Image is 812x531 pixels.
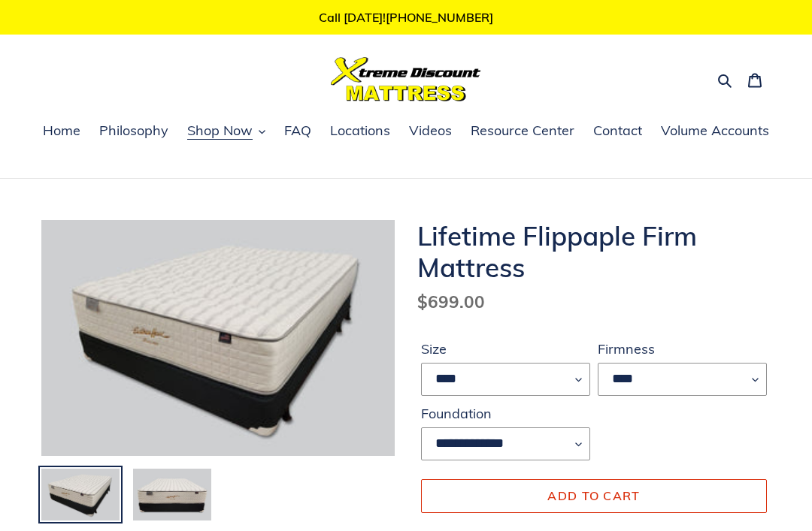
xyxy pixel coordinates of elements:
[284,122,311,140] span: FAQ
[99,122,168,140] span: Philosophy
[40,467,121,522] img: Load image into Gallery viewer, Lifetime-flippable-firm-mattress-and-foundation-angled-view
[661,122,769,140] span: Volume Accounts
[92,120,176,143] a: Philosophy
[180,120,273,143] button: Shop Now
[421,403,590,424] label: Foundation
[43,122,80,140] span: Home
[547,488,640,503] span: Add to cart
[35,120,88,143] a: Home
[653,120,777,143] a: Volume Accounts
[598,339,767,359] label: Firmness
[401,120,459,143] a: Videos
[323,120,398,143] a: Locations
[41,220,395,455] img: Lifetime-flippable-firm-mattress-and-foundation-angled-view
[586,120,650,143] a: Contact
[386,10,493,25] a: [PHONE_NUMBER]
[417,220,771,283] h1: Lifetime Flippaple Firm Mattress
[330,122,390,140] span: Locations
[417,291,485,312] span: $699.00
[593,122,642,140] span: Contact
[471,122,574,140] span: Resource Center
[187,122,253,140] span: Shop Now
[463,120,582,143] a: Resource Center
[409,122,452,140] span: Videos
[331,57,481,101] img: Xtreme Discount Mattress
[277,120,319,143] a: FAQ
[421,339,590,359] label: Size
[132,467,213,522] img: Load image into Gallery viewer, Lifetime-flippable-firm-mattress-and-foundation
[421,479,767,512] button: Add to cart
